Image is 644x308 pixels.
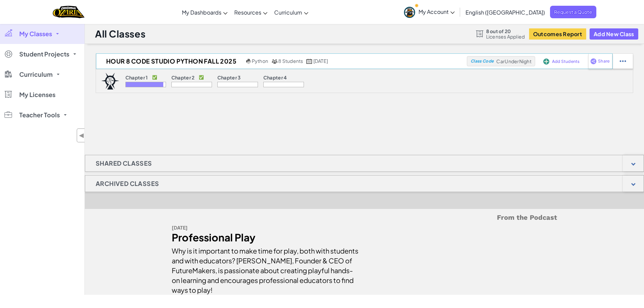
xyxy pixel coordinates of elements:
[278,58,303,64] span: 8 Students
[182,9,221,16] span: My Dashboards
[401,1,458,23] a: My Account
[462,3,548,21] a: English ([GEOGRAPHIC_DATA])
[19,71,53,77] span: Curriculum
[199,75,204,80] p: ✅
[95,27,145,40] h1: All Classes
[152,75,157,80] p: ✅
[85,175,169,192] h1: Archived Classes
[271,3,312,21] a: Curriculum
[178,3,231,21] a: My Dashboards
[101,73,119,90] img: logo
[486,34,525,39] span: Licenses Applied
[529,28,586,40] button: Outcomes Report
[552,60,580,64] span: Add Students
[19,92,55,98] span: My Licenses
[172,212,557,223] h5: From the Podcast
[263,75,287,80] p: Chapter 4
[404,7,415,18] img: avatar
[271,59,278,64] img: MultipleUsers.png
[96,56,244,66] h2: Hour 8 Code Studio Python Fall 2025
[466,9,545,16] span: English ([GEOGRAPHIC_DATA])
[125,75,148,80] p: Chapter 1
[171,75,195,80] p: Chapter 2
[252,58,268,64] span: Python
[590,58,597,64] img: IconShare_Purple.svg
[496,58,531,64] span: CarUnderNight
[471,59,494,63] span: Class Code
[419,8,455,15] span: My Account
[598,59,610,63] span: Share
[85,155,163,172] h1: Shared Classes
[53,5,84,19] img: Home
[486,28,525,34] span: 8 out of 20
[274,9,302,16] span: Curriculum
[306,59,312,64] img: calendar.svg
[172,242,359,295] div: Why is it important to make time for play, both with students and with educators? [PERSON_NAME], ...
[543,58,549,65] img: IconAddStudents.svg
[19,51,69,57] span: Student Projects
[19,112,60,118] span: Teacher Tools
[231,3,271,21] a: Resources
[172,233,359,242] div: Professional Play
[620,58,626,64] img: IconStudentEllipsis.svg
[96,56,467,66] a: Hour 8 Code Studio Python Fall 2025 Python 8 Students [DATE]
[53,5,84,19] a: Ozaria by CodeCombat logo
[590,28,638,40] button: Add New Class
[19,31,52,37] span: My Classes
[172,223,359,233] div: [DATE]
[550,6,596,18] a: Request a Quote
[79,131,85,140] span: ◀
[246,59,251,64] img: python.png
[217,75,241,80] p: Chapter 3
[313,58,328,64] span: [DATE]
[234,9,261,16] span: Resources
